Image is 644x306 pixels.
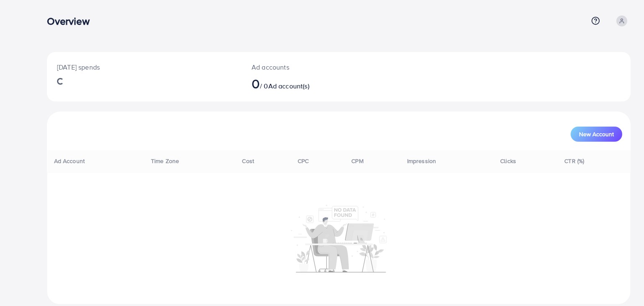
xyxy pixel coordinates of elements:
[252,74,260,93] span: 0
[57,62,231,72] p: [DATE] spends
[252,62,377,72] p: Ad accounts
[252,75,377,91] h2: / 0
[47,15,96,27] h3: Overview
[268,81,309,91] span: Ad account(s)
[579,131,614,137] span: New Account
[571,127,622,142] button: New Account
